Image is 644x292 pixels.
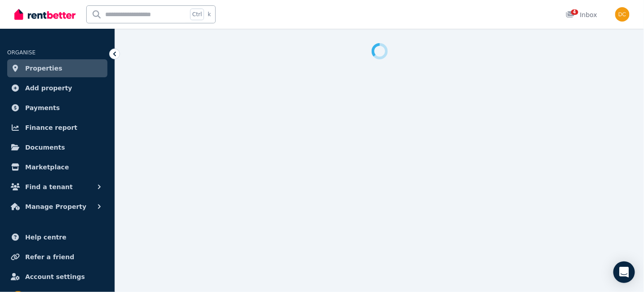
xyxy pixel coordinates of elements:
[25,162,69,173] span: Marketplace
[7,198,107,216] button: Manage Property
[615,7,630,22] img: David Chapman
[7,59,107,77] a: Properties
[25,83,72,93] span: Add property
[25,122,77,133] span: Finance report
[25,271,85,282] span: Account settings
[7,268,107,286] a: Account settings
[7,178,107,196] button: Find a tenant
[7,228,107,246] a: Help centre
[7,79,107,97] a: Add property
[7,158,107,176] a: Marketplace
[7,119,107,137] a: Finance report
[208,11,211,18] span: k
[7,248,107,266] a: Refer a friend
[613,261,635,283] div: Open Intercom Messenger
[25,102,60,113] span: Payments
[25,232,67,243] span: Help centre
[25,201,86,212] span: Manage Property
[571,9,578,15] span: 4
[566,10,597,19] div: Inbox
[7,99,107,117] a: Payments
[25,63,62,74] span: Properties
[14,8,76,21] img: RentBetter
[7,49,36,56] span: ORGANISE
[25,252,74,262] span: Refer a friend
[190,9,204,20] span: Ctrl
[7,138,107,156] a: Documents
[25,181,73,192] span: Find a tenant
[25,142,65,153] span: Documents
